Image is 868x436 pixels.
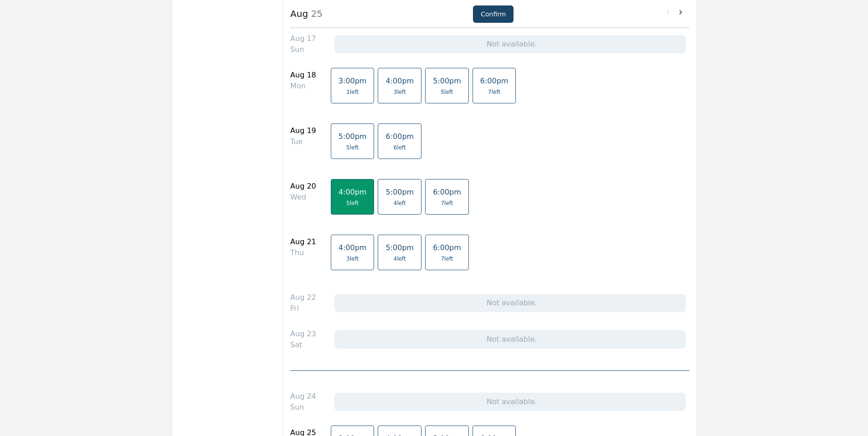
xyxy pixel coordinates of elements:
[334,294,686,312] div: Not available.
[441,200,453,207] span: 7 left
[290,81,316,92] div: Mon
[290,339,316,350] div: Sat
[394,255,406,262] span: 4 left
[290,247,316,258] div: Thu
[339,77,367,85] span: 3:00pm
[433,77,461,85] span: 5:00pm
[346,255,359,262] span: 3 left
[394,144,406,151] span: 6 left
[290,33,316,44] div: Aug 17
[290,181,316,192] div: Aug 20
[441,255,453,262] span: 7 left
[385,188,414,196] span: 5:00pm
[290,236,316,247] div: Aug 21
[339,132,367,141] span: 5:00pm
[441,88,453,96] span: 5 left
[334,330,686,349] div: Not available.
[385,132,414,141] span: 6:00pm
[290,8,308,19] strong: Aug
[346,88,359,96] span: 1 left
[385,77,414,85] span: 4:00pm
[346,200,359,207] span: 5 left
[334,393,686,411] div: Not available.
[290,328,316,339] div: Aug 23
[346,144,359,151] span: 5 left
[433,243,461,252] span: 6:00pm
[394,200,406,207] span: 4 left
[308,8,323,19] span: 25
[385,243,414,252] span: 5:00pm
[290,303,316,314] div: Fri
[488,88,500,96] span: 7 left
[480,77,508,85] span: 6:00pm
[290,391,316,402] div: Aug 24
[290,402,316,413] div: Sun
[433,188,461,196] span: 6:00pm
[290,192,316,203] div: Wed
[394,88,406,96] span: 3 left
[290,125,316,136] div: Aug 19
[339,188,367,196] span: 4:00pm
[339,243,367,252] span: 4:00pm
[334,35,686,53] div: Not available.
[473,5,514,23] button: Confirm
[290,70,316,81] div: Aug 18
[290,136,316,147] div: Tue
[290,44,316,55] div: Sun
[290,292,316,303] div: Aug 22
